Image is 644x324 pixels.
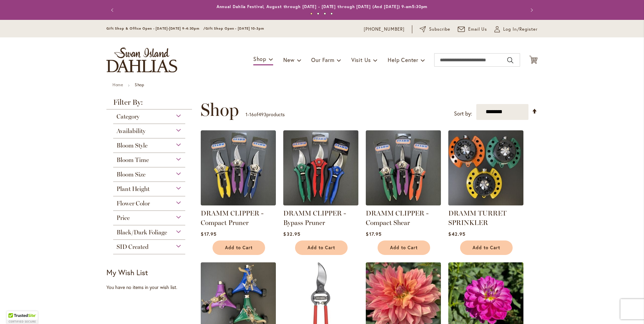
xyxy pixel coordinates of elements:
[135,82,144,87] strong: Shop
[117,156,149,164] span: Bloom Time
[283,231,300,237] span: $32.95
[366,209,428,227] a: DRAMM CLIPPER - Compact Shear
[201,231,216,237] span: $17.95
[283,56,294,63] span: New
[117,229,167,236] span: Black/Dark Foliage
[283,209,346,227] a: DRAMM CLIPPER - Bypass Pruner
[117,200,150,207] span: Flower Color
[310,12,313,15] button: 1 of 4
[330,12,333,15] button: 4 of 4
[201,130,276,205] img: DRAMM CLIPPER - Compact Pruner
[117,214,130,222] span: Price
[249,111,254,118] span: 16
[246,109,285,120] p: - of products
[117,142,148,149] span: Bloom Style
[117,171,146,178] span: Bloom Size
[366,130,441,205] img: DRAMM CLIPPER - Compact Shear
[324,12,326,15] button: 3 of 4
[458,26,487,33] a: Email Us
[448,231,465,237] span: $42.95
[258,111,266,118] span: 493
[388,56,418,63] span: Help Center
[503,26,538,33] span: Log In/Register
[420,26,450,33] a: Subscribe
[494,26,538,33] a: Log In/Register
[366,200,441,207] a: DRAMM CLIPPER - Compact Shear
[295,240,348,255] button: Add to Cart
[106,267,148,277] strong: My Wish List
[246,111,248,118] span: 1
[378,240,430,255] button: Add to Cart
[311,56,334,63] span: Our Farm
[283,130,358,205] img: DRAMM CLIPPER - Bypass Pruner
[117,113,139,120] span: Category
[429,26,450,33] span: Subscribe
[473,245,500,251] span: Add to Cart
[106,47,177,72] a: store logo
[112,82,123,87] a: Home
[317,12,319,15] button: 2 of 4
[253,55,266,62] span: Shop
[308,245,335,251] span: Add to Cart
[117,185,150,193] span: Plant Height
[524,3,538,17] button: Next
[106,26,205,31] span: Gift Shop & Office Open - [DATE]-[DATE] 9-4:30pm /
[200,100,239,120] span: Shop
[364,26,405,33] a: [PHONE_NUMBER]
[460,240,513,255] button: Add to Cart
[448,209,507,227] a: DRAMM TURRET SPRINKLER
[205,26,264,31] span: Gift Shop Open - [DATE] 10-3pm
[448,130,523,205] img: DRAMM TURRET SPRINKLER
[468,26,487,33] span: Email Us
[106,99,192,109] strong: Filter By:
[225,245,253,251] span: Add to Cart
[283,200,358,207] a: DRAMM CLIPPER - Bypass Pruner
[117,243,149,251] span: SID Created
[117,127,146,135] span: Availability
[106,284,196,291] div: You have no items in your wish list.
[213,240,265,255] button: Add to Cart
[390,245,418,251] span: Add to Cart
[5,300,24,319] iframe: Launch Accessibility Center
[454,107,472,120] label: Sort by:
[366,231,381,237] span: $17.95
[201,200,276,207] a: DRAMM CLIPPER - Compact Pruner
[217,4,428,9] a: Annual Dahlia Festival, August through [DATE] - [DATE] through [DATE] (And [DATE]) 9-am5:30pm
[201,209,263,227] a: DRAMM CLIPPER - Compact Pruner
[351,56,371,63] span: Visit Us
[106,3,120,17] button: Previous
[448,200,523,207] a: DRAMM TURRET SPRINKLER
